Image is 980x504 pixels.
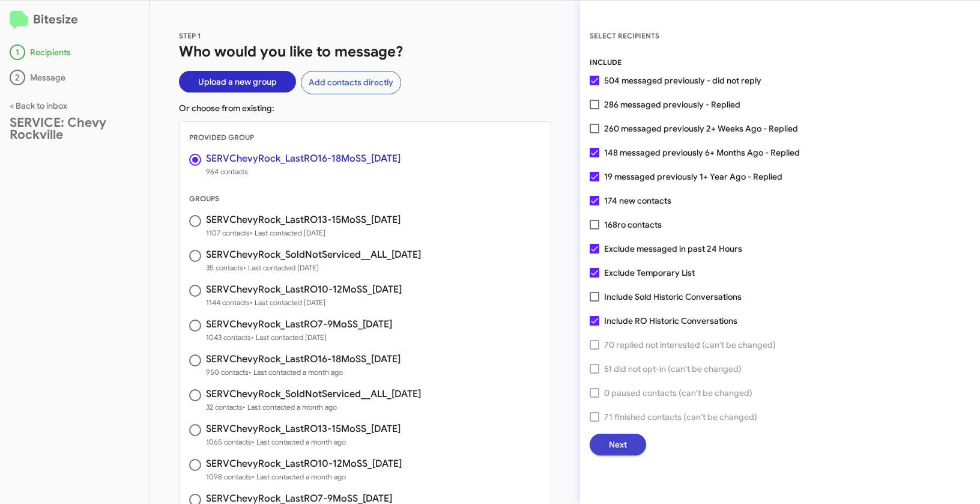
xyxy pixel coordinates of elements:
[590,31,659,40] span: SELECT RECIPIENTS
[179,102,551,114] p: Or choose from existing:
[604,362,742,376] span: 51 did not opt-in (can't be changed)
[206,262,421,274] span: 35 contacts
[249,368,343,377] span: • Last contacted a month ago
[250,228,325,237] span: • Last contacted [DATE]
[604,266,695,280] span: Exclude Temporary List
[604,121,798,136] span: 260 messaged previously 2+ Weeks Ago - Replied
[243,263,319,272] span: • Last contacted [DATE]
[10,10,140,30] h2: Bitesize
[206,250,421,260] h3: SERVChevyRock_SoldNotServiced__ALL_[DATE]
[206,332,392,344] span: 1043 contacts
[604,386,752,400] span: 0 paused contacts (can't be changed)
[206,424,401,434] h3: SERVChevyRock_LastRO13-15MoSS_[DATE]
[206,227,401,239] span: 1107 contacts
[198,71,277,93] span: Upload a new group
[10,70,25,85] div: 2
[609,434,627,455] span: Next
[604,193,671,208] span: 174 new contacts
[206,320,392,329] h3: SERVChevyRock_LastRO7-9MoSS_[DATE]
[243,402,337,411] span: • Last contacted a month ago
[206,436,401,448] span: 1065 contacts
[252,437,346,446] span: • Last contacted a month ago
[206,471,402,483] span: 1098 contacts
[180,193,551,205] div: GROUPS
[590,56,970,68] div: INCLUDE
[604,169,782,184] span: 19 messaged previously 1+ Year Ago - Replied
[604,241,742,256] span: Exclude messaged in past 24 Hours
[252,472,346,481] span: • Last contacted a month ago
[10,70,140,85] div: Message
[604,290,742,304] span: Include Sold Historic Conversations
[206,401,421,413] span: 32 contacts
[604,338,776,352] span: 70 replied not interested (can't be changed)
[617,219,662,230] span: ro contacts
[206,366,401,378] span: 950 contacts
[590,434,646,455] button: Next
[604,217,662,232] span: 168
[206,215,401,225] h3: SERVChevyRock_LastRO13-15MoSS_[DATE]
[250,298,325,307] span: • Last contacted [DATE]
[206,285,402,294] h3: SERVChevyRock_LastRO10-12MoSS_[DATE]
[206,297,402,309] span: 1144 contacts
[10,11,28,30] img: logo-minimal.svg
[604,97,740,112] span: 286 messaged previously - Replied
[206,459,402,469] h3: SERVChevyRock_LastRO10-12MoSS_[DATE]
[251,333,327,342] span: • Last contacted [DATE]
[206,494,392,503] h3: SERVChevyRock_LastRO7-9MoSS_[DATE]
[179,31,201,40] span: STEP 1
[179,42,551,61] h1: Who would you like to message?
[10,44,140,60] div: Recipients
[179,71,296,93] button: Upload a new group
[604,73,761,88] span: 504 messaged previously - did not reply
[10,100,67,111] a: < Back to inbox
[206,389,421,399] h3: SERVChevyRock_SoldNotServiced__ALL_[DATE]
[604,410,757,424] span: 71 finished contacts (can't be changed)
[301,71,401,94] button: Add contacts directly
[206,354,401,364] h3: SERVChevyRock_LastRO16-18MoSS_[DATE]
[10,44,25,60] div: 1
[180,132,551,144] div: PROVIDED GROUP
[10,117,140,141] div: SERVICE: Chevy Rockville
[206,166,401,178] span: 964 contacts
[604,145,800,160] span: 148 messaged previously 6+ Months Ago - Replied
[604,314,737,328] span: Include RO Historic Conversations
[206,154,401,163] h3: SERVChevyRock_LastRO16-18MoSS_[DATE]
